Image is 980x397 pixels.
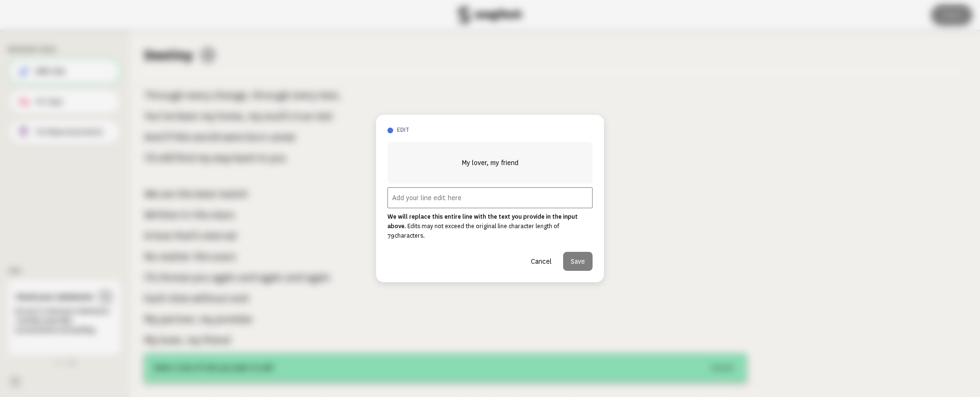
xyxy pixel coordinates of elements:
[397,126,593,134] h3: edit
[523,252,559,271] button: Cancel
[387,213,578,230] strong: We will replace this entire line with the text you provide in the input above.
[387,223,559,239] span: Edits may not exceed the original line character length of 79 characters.
[563,252,593,271] button: Save
[462,157,518,168] span: My lover, my friend
[387,187,593,208] input: Add your line edit here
